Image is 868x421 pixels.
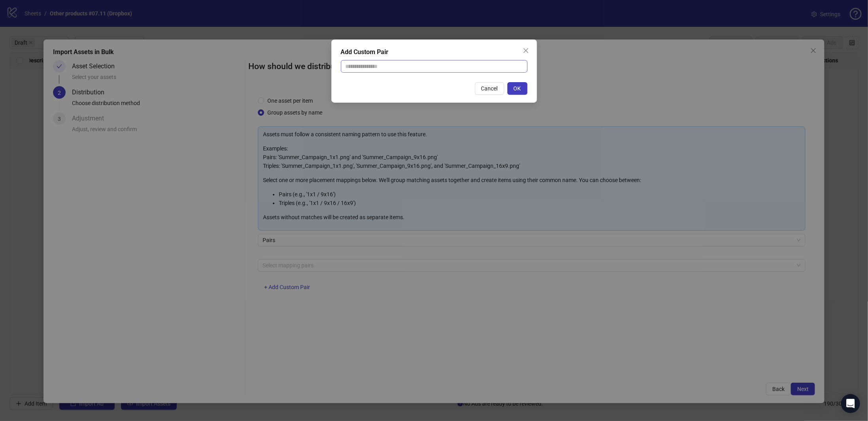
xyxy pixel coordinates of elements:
div: Open Intercom Messenger [841,394,860,413]
span: close [523,47,529,54]
button: OK [507,82,528,95]
span: Cancel [481,85,498,92]
div: Add Custom Pair [341,47,528,57]
button: Close [520,44,532,57]
button: Cancel [475,82,504,95]
span: OK [514,85,521,92]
